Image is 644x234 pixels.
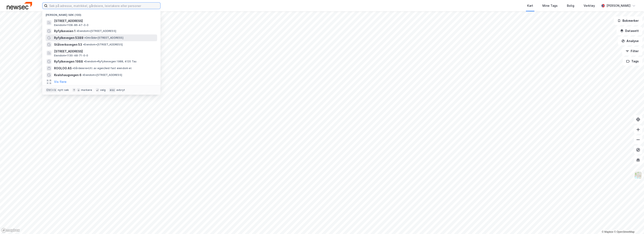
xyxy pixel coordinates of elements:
span: Eiendom • [STREET_ADDRESS] [76,29,116,33]
span: [STREET_ADDRESS] [54,49,155,54]
button: Analyse [618,37,642,45]
button: Filter [622,47,642,55]
span: [STREET_ADDRESS] [54,18,155,23]
div: Ctrl + k [46,88,57,92]
img: Z [634,171,642,179]
span: Kvalshaugvegen 6 [54,73,82,78]
span: • [84,36,86,39]
a: OpenStreetMap [614,230,634,233]
div: [PERSON_NAME] søk (100) [42,10,161,18]
button: Vis flere [54,79,67,84]
span: • [76,29,78,33]
span: Eiendom • 1130-48-71-0-0 [54,54,88,57]
button: Tags [623,57,642,66]
input: Søk på adresse, matrikkel, gårdeiere, leietakere eller personer [48,3,160,9]
span: Ryfylkevegen 1988 [54,59,83,64]
iframe: Chat Widget [623,214,644,234]
span: Område • [STREET_ADDRESS] [84,36,123,40]
span: Eiendom • 1108-86-47-0-0 [54,23,88,27]
span: • [72,67,74,70]
span: ROGLOG AS [54,66,72,71]
span: Stålverksvegen 53 [54,42,82,47]
div: Kontrollprogram for chat [623,214,644,234]
div: Bolig [567,3,574,8]
div: avbryt [116,88,125,92]
button: Bokmerker [614,16,642,25]
a: Mapbox [602,230,613,233]
span: Eiendom • [STREET_ADDRESS] [82,73,122,77]
a: Mapbox homepage [1,228,20,233]
div: markere [81,88,92,92]
span: Ryfylkeveien 1 [54,29,76,34]
button: Datasett [617,27,642,35]
span: Eiendom • Ryfylkevegen 1988, 4120 Tau [84,60,136,63]
span: • [82,73,84,77]
span: Gårdeiere • Utl. av egen/leid fast eiendom el. [72,67,132,70]
div: [PERSON_NAME] [606,3,630,8]
div: velg [100,88,106,92]
div: Mine Tags [542,3,558,8]
div: nytt søk [58,88,69,92]
div: Verktøy [584,3,595,8]
div: esc [109,88,116,92]
span: Eiendom • [STREET_ADDRESS] [83,43,123,46]
span: Ryfylkevegen 5389 [54,35,83,40]
span: • [84,60,85,63]
div: Kart [527,3,533,8]
img: newsec-logo.f6e21ccffca1b3a03d2d.png [7,2,32,9]
span: • [83,43,84,46]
